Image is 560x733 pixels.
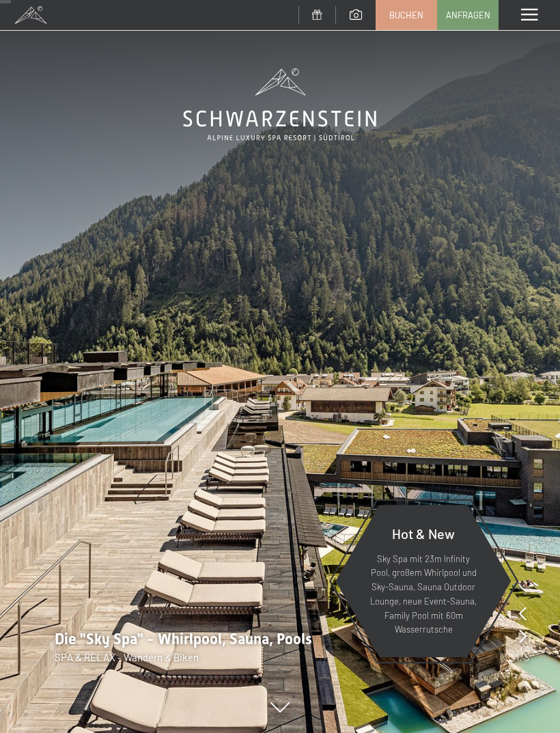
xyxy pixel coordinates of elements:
[438,1,498,29] a: Anfragen
[389,9,423,21] span: Buchen
[55,651,199,663] span: SPA & RELAX - Wandern & Biken
[446,9,490,21] span: Anfragen
[516,650,520,665] span: 1
[55,631,312,648] span: Die "Sky Spa" - Whirlpool, Sauna, Pools
[524,650,529,665] span: 8
[369,552,478,637] p: Sky Spa mit 23m Infinity Pool, großem Whirlpool und Sky-Sauna, Sauna Outdoor Lounge, neue Event-S...
[335,504,512,658] a: Hot & New Sky Spa mit 23m Infinity Pool, großem Whirlpool und Sky-Sauna, Sauna Outdoor Lounge, ne...
[376,1,436,29] a: Buchen
[520,650,524,665] span: /
[392,525,455,542] span: Hot & New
